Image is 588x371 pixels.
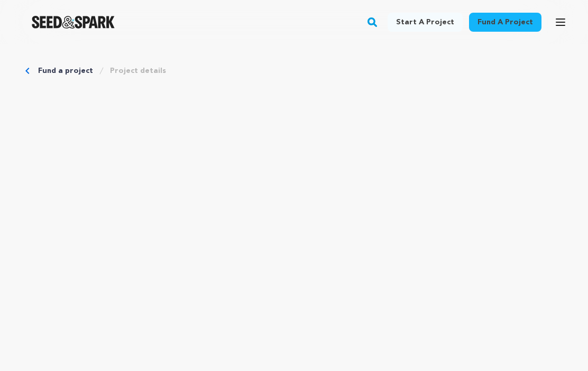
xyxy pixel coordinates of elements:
[32,16,115,29] a: Seed&Spark Homepage
[388,13,463,32] a: Start a project
[469,13,541,32] a: Fund a project
[32,16,115,29] img: Seed&Spark Logo Dark Mode
[25,66,563,76] div: Breadcrumb
[110,66,166,76] a: Project details
[38,66,93,76] a: Fund a project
